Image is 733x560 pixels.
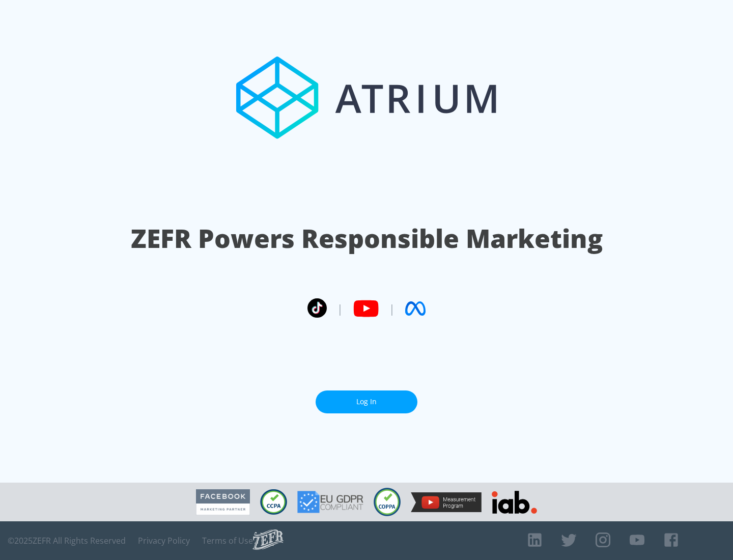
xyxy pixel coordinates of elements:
span: | [389,301,395,316]
img: IAB [492,491,537,514]
img: COPPA Compliant [374,488,401,516]
img: GDPR Compliant [297,491,363,513]
img: Facebook Marketing Partner [196,489,250,515]
a: Log In [316,390,417,413]
img: YouTube Measurement Program [411,492,482,512]
a: Terms of Use [202,536,253,546]
span: | [337,301,343,316]
h1: ZEFR Powers Responsible Marketing [131,221,603,256]
span: © 2025 ZEFR All Rights Reserved [8,536,126,546]
img: CCPA Compliant [260,489,287,515]
a: Privacy Policy [138,536,190,546]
